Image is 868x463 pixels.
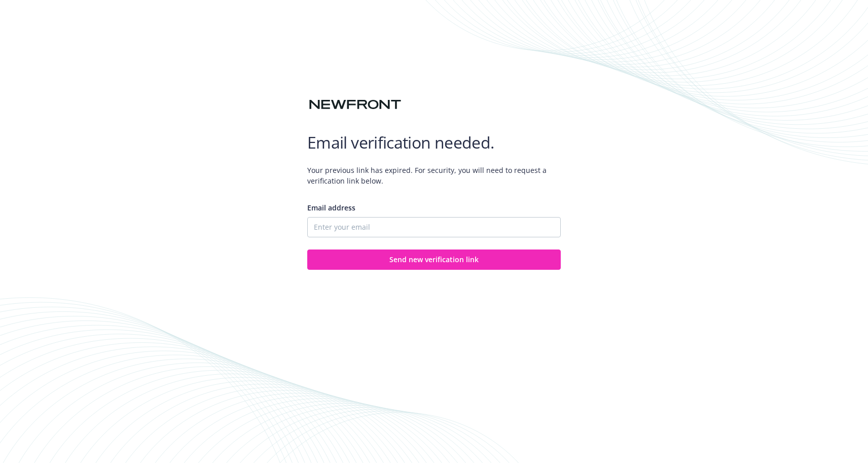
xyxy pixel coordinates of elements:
[307,157,561,194] span: Your previous link has expired. For security, you will need to request a verification link below.
[307,250,561,270] button: Send new verification link
[307,217,561,237] input: Enter your email
[307,132,561,153] h1: Email verification needed.
[307,96,403,114] img: Newfront logo
[307,203,355,212] span: Email address
[389,255,479,264] span: Send new verification link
